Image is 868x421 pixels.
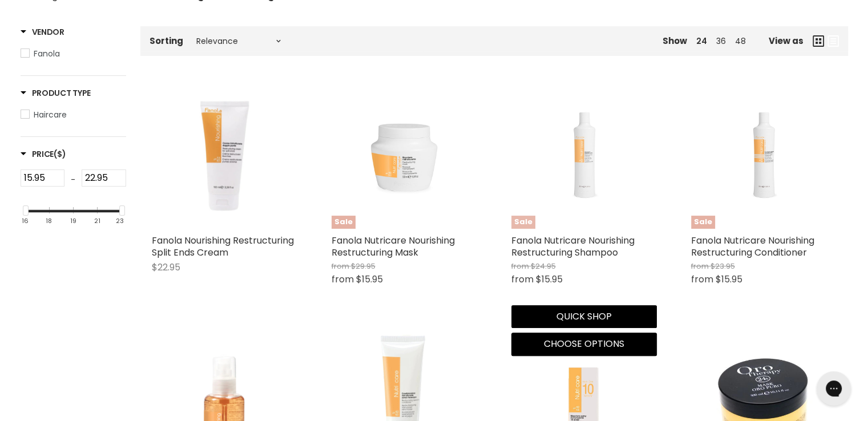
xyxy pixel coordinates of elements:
a: 36 [716,35,726,47]
div: 21 [94,217,100,225]
span: from [691,261,709,272]
a: Fanola Nourishing Restructuring Split Ends Cream [152,234,294,259]
span: from [691,273,713,286]
span: $23.95 [710,261,735,272]
span: from [332,273,354,286]
span: Show [663,35,687,47]
div: 19 [70,217,76,225]
a: 24 [696,35,707,47]
h3: Vendor [21,26,64,38]
span: Sale [511,216,535,229]
a: Fanola Nutricare Nourishing Restructuring MaskSale [332,83,477,229]
span: View as [769,36,804,46]
div: - [64,169,82,190]
a: Haircare [21,108,126,121]
a: Fanola Nutricare Nourishing Restructuring Shampoo [511,234,635,259]
img: Fanola Nourishing Restructuring Split Ends Cream [152,83,297,229]
iframe: Gorgias live chat messenger [811,367,857,410]
span: $29.95 [351,261,376,272]
span: ($) [54,148,66,160]
span: $24.95 [531,261,556,272]
span: $15.95 [716,273,742,286]
div: 23 [116,217,124,225]
label: Sorting [150,36,183,46]
span: $22.95 [152,261,180,274]
a: 48 [735,35,746,47]
a: Fanola [21,47,126,60]
h3: Product Type [21,87,91,99]
img: Fanola Nutricare Nourishing Restructuring Mask [356,83,453,229]
span: Fanola [34,48,60,59]
button: Choose options [511,333,657,355]
img: Fanola Nutricare Nourishing Restructuring Shampoo [535,83,632,229]
a: Fanola Nutricare Nourishing Restructuring Conditioner [691,234,814,259]
span: $15.95 [356,273,383,286]
span: from [511,261,529,272]
img: Fanola Nutricare Nourishing Restructuring Conditioner [715,83,812,229]
input: Max Price [82,169,126,187]
span: Choose options [544,337,624,350]
span: Sale [691,216,715,229]
span: Sale [332,216,356,229]
div: 16 [22,217,29,225]
input: Min Price [21,169,65,187]
span: Haircare [34,109,67,120]
div: 18 [46,217,52,225]
a: Fanola Nutricare Nourishing Restructuring ShampooSale [511,83,657,229]
a: Fanola Nutricare Nourishing Restructuring ConditionerSale [691,83,837,229]
span: $15.95 [536,273,563,286]
span: Price [21,148,66,160]
button: Quick shop [511,305,657,328]
a: Fanola Nutricare Nourishing Restructuring Mask [332,234,455,259]
span: from [332,261,349,272]
h3: Price($) [21,148,66,160]
span: from [511,273,534,286]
